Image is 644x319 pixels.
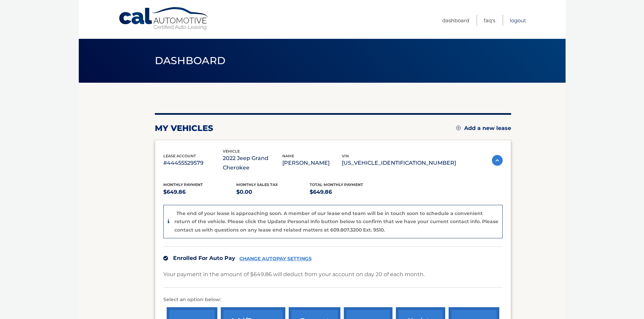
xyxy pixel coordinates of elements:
span: Dashboard [155,54,226,67]
span: lease account [163,154,196,158]
img: accordion-active.svg [492,155,503,166]
a: Cal Automotive [118,7,210,31]
a: FAQ's [484,15,495,26]
p: $649.86 [310,187,383,197]
p: #44455529579 [163,158,223,168]
img: check.svg [163,256,168,261]
p: Your payment in the amount of $649.86 will deduct from your account on day 20 of each month. [163,270,425,279]
h2: my vehicles [155,123,213,133]
span: Enrolled For Auto Pay [173,255,235,261]
p: Select an option below: [163,296,503,304]
span: name [282,154,294,158]
img: add.svg [456,126,461,130]
span: Monthly Payment [163,182,203,187]
a: CHANGE AUTOPAY SETTINGS [239,256,312,262]
p: $0.00 [236,187,310,197]
p: 2022 Jeep Grand Cherokee [223,154,282,172]
a: Add a new lease [456,125,511,132]
a: Logout [510,15,526,26]
p: [US_VEHICLE_IDENTIFICATION_NUMBER] [342,158,456,168]
span: vehicle [223,149,240,154]
span: vin [342,154,349,158]
span: Monthly sales Tax [236,182,278,187]
p: $649.86 [163,187,237,197]
p: The end of your lease is approaching soon. A member of our lease end team will be in touch soon t... [174,210,498,233]
span: Total Monthly Payment [310,182,363,187]
a: Dashboard [442,15,469,26]
p: [PERSON_NAME] [282,158,342,168]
